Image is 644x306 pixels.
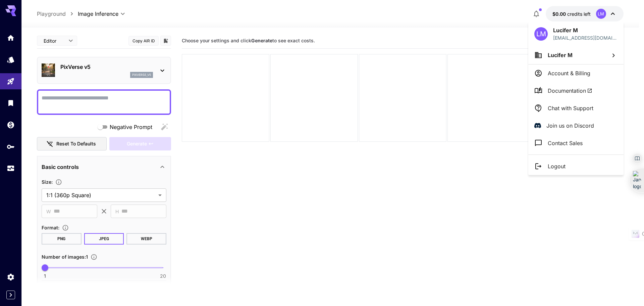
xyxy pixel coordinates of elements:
span: Lucifer M [548,52,573,58]
div: LM [534,27,548,41]
p: Chat with Support [548,104,593,112]
button: Lucifer M [528,46,624,64]
p: Logout [548,162,566,170]
p: Account & Billing [548,69,590,77]
p: Contact Sales [548,139,583,147]
p: Join us on Discord [546,122,594,130]
span: Documentation [548,87,592,95]
div: parishsingla105@gmail.com [553,34,618,41]
p: Lucifer M [553,26,618,34]
p: [EMAIL_ADDRESS][DOMAIN_NAME] [553,34,618,41]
